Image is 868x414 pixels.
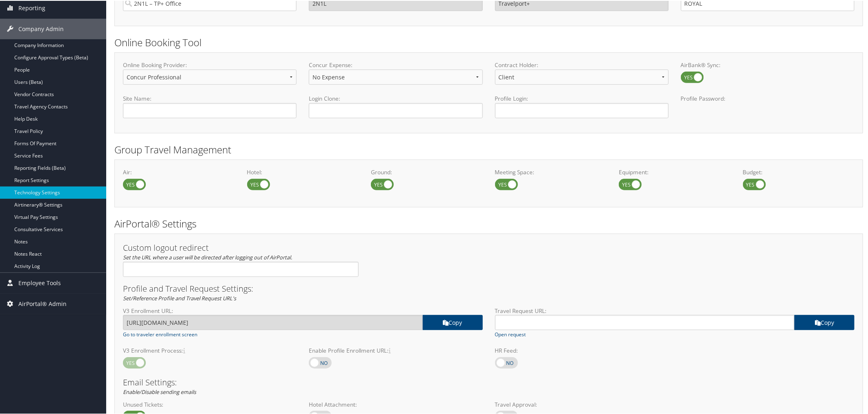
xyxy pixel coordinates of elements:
label: Travel Approval: [495,400,669,408]
label: V3 Enrollment URL: [123,306,483,314]
label: Contract Holder: [495,60,669,68]
a: copy [423,314,483,329]
label: AirBank® Sync [681,71,704,82]
label: Enable Profile Enrollment URL: [309,346,482,354]
label: Meeting Space: [495,167,607,175]
a: Open request [495,330,526,337]
label: AirBank® Sync: [681,60,855,68]
label: Hotel: [247,167,359,175]
input: Profile Login: [495,102,669,117]
label: Air: [123,167,235,175]
label: Travel Request URL: [495,306,855,314]
h3: Profile and Travel Request Settings: [123,284,855,292]
span: AirPortal® Admin [18,293,67,313]
label: Budget: [743,167,855,175]
h3: Email Settings: [123,378,855,386]
h2: Group Travel Management [114,142,863,156]
label: Site Name: [123,94,297,102]
em: Set/Reference Profile and Travel Request URL's [123,294,236,301]
label: Equipment: [619,167,731,175]
label: Unused Tickets: [123,400,297,408]
label: Profile Login: [495,94,669,117]
a: copy [794,314,855,329]
h2: Online Booking Tool [114,35,863,49]
em: Set the URL where a user will be directed after logging out of AirPortal. [123,253,292,260]
h3: Custom logout redirect [123,243,359,251]
span: Employee Tools [18,272,61,292]
label: V3 Enrollment Process: [123,346,297,354]
em: Enable/Disable sending emails [123,387,196,395]
label: Profile Password: [681,94,855,117]
label: Online Booking Provider: [123,60,297,68]
label: Ground: [371,167,483,175]
label: Login Clone: [309,94,482,102]
label: HR Feed: [495,346,669,354]
h2: AirPortal® Settings [114,216,863,230]
span: Company Admin [18,18,64,38]
label: Hotel Attachment: [309,400,482,408]
label: Concur Expense: [309,60,482,68]
a: Go to traveler enrollment screen [123,330,197,337]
